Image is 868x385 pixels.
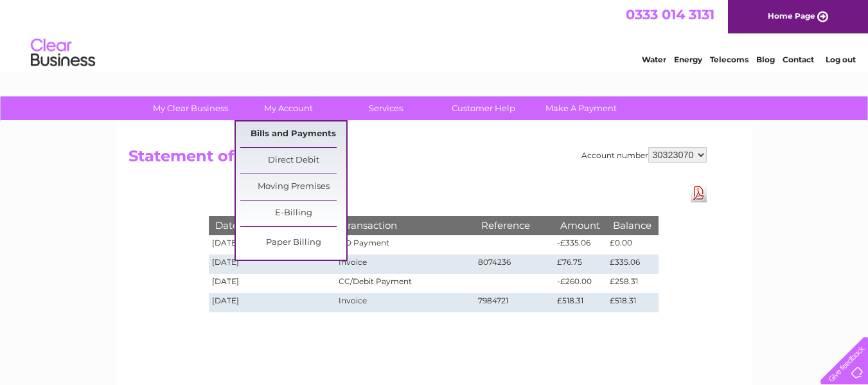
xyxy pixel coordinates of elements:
th: Amount [554,216,607,235]
td: [DATE] [209,255,336,274]
td: CC/Debit Payment [335,274,474,293]
img: logo.png [30,33,96,73]
a: E-Billing [240,201,346,226]
td: £518.31 [554,293,607,312]
td: 8074236 [475,255,554,274]
th: Date [209,216,336,235]
td: £518.31 [607,293,658,312]
td: -£335.06 [554,235,607,255]
th: Balance [607,216,658,235]
a: Direct Debit [240,148,346,174]
td: £258.31 [607,274,658,293]
a: Download Pdf [691,184,707,202]
a: Bills and Payments [240,121,346,147]
a: Blog [756,55,775,64]
a: Log out [826,55,856,64]
td: [DATE] [209,274,336,293]
td: Invoice [335,255,474,274]
a: Moving Premises [240,174,346,200]
h2: Statement of Accounts [128,147,707,172]
a: My Account [235,96,341,120]
a: Energy [674,55,702,64]
td: -£260.00 [554,274,607,293]
td: [DATE] [209,293,336,312]
a: Contact [783,55,814,64]
td: [DATE] [209,235,336,255]
div: Clear Business is a trading name of Verastar Limited (registered in [GEOGRAPHIC_DATA] No. 3667643... [131,7,738,62]
td: Invoice [335,293,474,312]
a: My Clear Business [137,96,244,120]
td: £0.00 [607,235,658,255]
th: Transaction [335,216,474,235]
th: Reference [475,216,554,235]
td: 7984721 [475,293,554,312]
td: £76.75 [554,255,607,274]
div: Account number [581,147,707,163]
a: Paper Billing [240,230,346,256]
a: Water [642,55,666,64]
a: Make A Payment [528,96,634,120]
a: Customer Help [430,96,536,120]
td: £335.06 [607,255,658,274]
a: 0333 014 3131 [626,6,714,22]
td: DD Payment [335,235,474,255]
a: Telecoms [710,55,748,64]
a: Services [333,96,439,120]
